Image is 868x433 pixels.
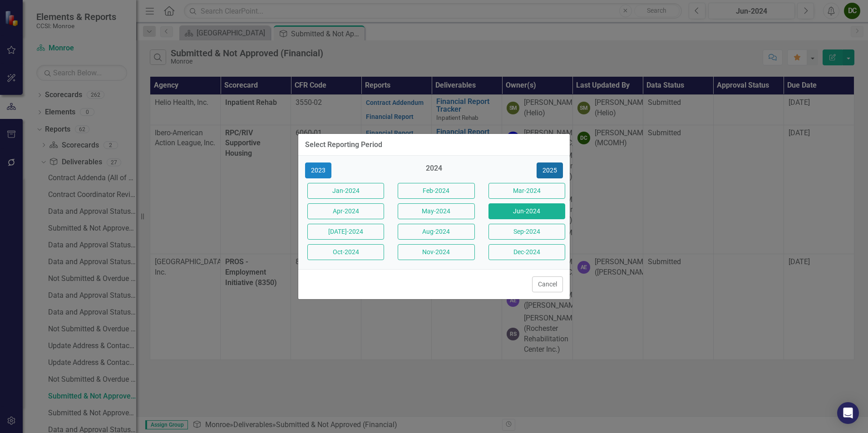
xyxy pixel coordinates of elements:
[398,224,474,240] button: Aug-2024
[307,224,384,240] button: [DATE]-2024
[398,203,474,219] button: May-2024
[305,141,382,149] div: Select Reporting Period
[398,183,474,199] button: Feb-2024
[532,276,563,292] button: Cancel
[488,183,565,199] button: Mar-2024
[537,162,563,178] button: 2025
[398,244,474,260] button: Nov-2024
[488,203,565,219] button: Jun-2024
[307,203,384,219] button: Apr-2024
[488,224,565,240] button: Sep-2024
[837,402,859,424] div: Open Intercom Messenger
[307,244,384,260] button: Oct-2024
[488,244,565,260] button: Dec-2024
[307,183,384,199] button: Jan-2024
[395,163,472,178] div: 2024
[305,162,331,178] button: 2023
